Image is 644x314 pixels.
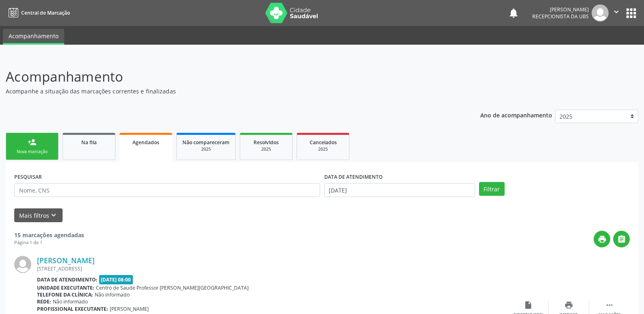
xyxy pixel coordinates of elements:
span: [PERSON_NAME] [110,305,149,312]
a: [PERSON_NAME] [37,256,95,265]
label: DATA DE ATENDIMENTO [324,171,383,183]
div: 2025 [182,146,230,152]
img: img [592,4,609,22]
div: 2025 [303,146,343,152]
span: Não informado [95,291,130,298]
i: insert_drive_file [524,301,533,310]
span: Resolvidos [254,139,279,146]
b: Unidade executante: [37,284,94,291]
span: [DATE] 08:00 [99,275,133,284]
div: Página 1 de 1 [14,239,84,246]
b: Profissional executante: [37,305,108,312]
div: 2025 [246,146,286,152]
span: Na fila [81,139,97,146]
button: Mais filtroskeyboard_arrow_down [14,208,63,223]
p: Acompanhamento [6,67,449,87]
i:  [612,7,621,16]
span: Cancelados [310,139,337,146]
b: Rede: [37,298,51,305]
i: print [564,301,573,310]
span: Central de Marcação [21,9,70,16]
i: print [598,235,607,244]
button: apps [624,6,638,20]
div: [PERSON_NAME] [532,6,589,13]
input: Nome, CNS [14,183,320,197]
div: [STREET_ADDRESS] [37,265,508,272]
span: Não compareceram [182,139,230,146]
button: notifications [508,7,519,19]
i:  [605,301,614,310]
span: Não informado [53,298,88,305]
div: Nova marcação [12,149,52,155]
button: Filtrar [479,182,505,196]
input: Selecione um intervalo [324,183,475,197]
i: keyboard_arrow_down [49,211,58,220]
i:  [617,235,626,244]
a: Central de Marcação [6,6,70,19]
button:  [609,4,624,22]
strong: 15 marcações agendadas [14,231,84,239]
b: Telefone da clínica: [37,291,93,298]
span: Agendados [132,139,159,146]
a: Acompanhamento [3,29,64,45]
span: Recepcionista da UBS [532,13,589,20]
button: print [594,231,610,247]
div: person_add [28,138,37,147]
label: PESQUISAR [14,171,42,183]
img: img [14,256,31,273]
button:  [613,231,630,247]
p: Ano de acompanhamento [480,110,552,120]
b: Data de atendimento: [37,276,98,283]
p: Acompanhe a situação das marcações correntes e finalizadas [6,87,449,95]
span: Centro de Saude Professor [PERSON_NAME][GEOGRAPHIC_DATA] [96,284,249,291]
